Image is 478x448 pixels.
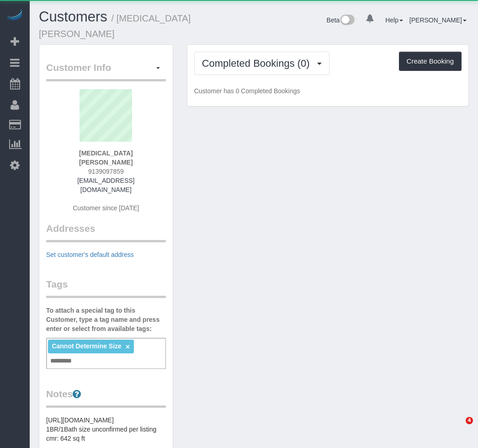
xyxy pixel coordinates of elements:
a: × [126,343,130,351]
legend: Customer Info [46,61,166,81]
a: [EMAIL_ADDRESS][DOMAIN_NAME] [77,177,134,193]
a: Set customer's default address [46,251,134,258]
legend: Tags [46,277,166,298]
span: Cannot Determine Size [52,342,121,350]
a: Help [385,16,403,24]
legend: Notes [46,387,166,408]
a: [PERSON_NAME] [409,16,467,24]
span: Customer since [DATE] [73,204,139,212]
a: Customers [39,9,107,25]
button: Completed Bookings (0) [194,52,329,75]
small: / [MEDICAL_DATA][PERSON_NAME] [39,13,191,39]
img: New interface [340,15,355,27]
span: 4 [466,417,473,424]
pre: [URL][DOMAIN_NAME] 1BR/1Bath size unconfirmed per listing cmr: 642 sq ft [46,416,166,443]
span: Completed Bookings (0) [202,58,314,69]
iframe: Intercom live chat [447,417,469,439]
span: 9139097859 [88,168,124,175]
label: To attach a special tag to this Customer, type a tag name and press enter or select from availabl... [46,306,166,333]
strong: [MEDICAL_DATA][PERSON_NAME] [79,149,133,166]
img: Automaid Logo [5,9,24,22]
a: Beta [327,16,355,24]
p: Customer has 0 Completed Bookings [194,86,462,96]
button: Create Booking [399,52,462,71]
